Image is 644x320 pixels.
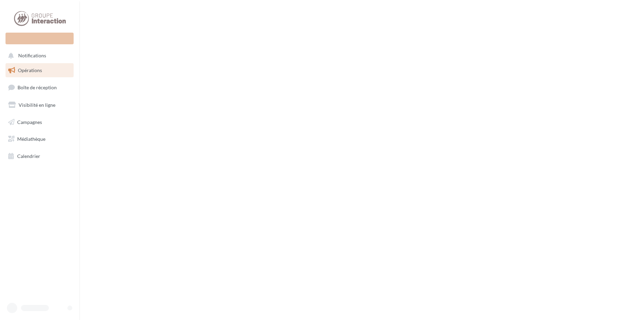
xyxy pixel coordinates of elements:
[4,115,75,129] a: Campagnes
[4,132,75,146] a: Médiathèque
[18,67,42,73] span: Opérations
[18,84,57,90] span: Boîte de réception
[17,119,42,125] span: Campagnes
[18,53,46,59] span: Notifications
[4,98,75,112] a: Visibilité en ligne
[4,149,75,163] a: Calendrier
[4,80,75,95] a: Boîte de réception
[4,63,75,78] a: Opérations
[19,102,55,108] span: Visibilité en ligne
[6,33,74,44] div: Nouvelle campagne
[17,136,45,142] span: Médiathèque
[17,153,40,159] span: Calendrier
